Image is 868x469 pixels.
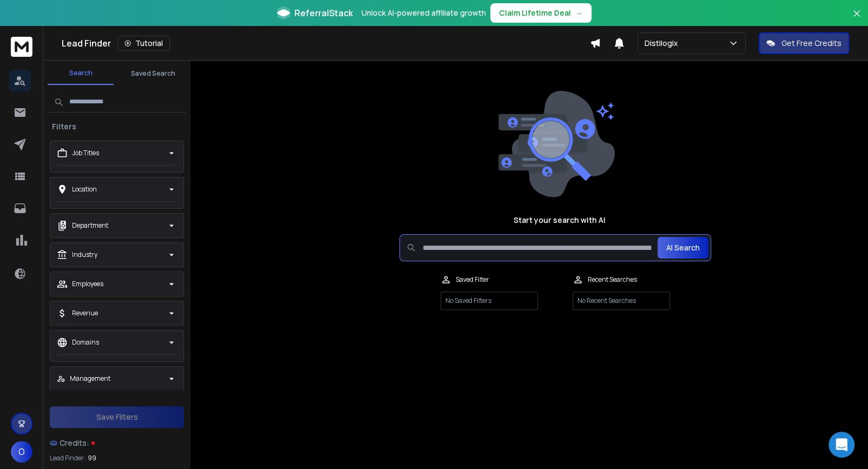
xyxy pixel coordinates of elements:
[72,309,98,318] p: Revenue
[62,36,590,51] div: Lead Finder
[117,36,170,51] button: Tutorial
[850,6,864,32] button: Close banner
[72,185,97,194] p: Location
[573,292,670,310] p: No Recent Searches
[70,374,110,383] p: Management
[490,3,591,23] button: Claim Lifetime Deal→
[828,432,854,458] div: Open Intercom Messenger
[781,38,841,49] p: Get Free Credits
[294,6,353,19] span: ReferralStack
[50,454,86,463] p: Lead Finder:
[48,121,81,132] h3: Filters
[759,32,849,54] button: Get Free Credits
[575,8,583,18] span: →
[588,275,637,284] p: Recent Searches
[456,275,489,284] p: Saved Filter
[88,454,96,463] span: 99
[72,338,99,347] p: Domains
[50,432,184,454] a: Credits:
[72,280,103,288] p: Employees
[361,8,486,18] p: Unlock AI-powered affiliate growth
[496,91,615,197] img: image
[657,237,708,259] button: AI Search
[60,438,89,448] span: Credits:
[72,250,97,259] p: Industry
[72,221,108,230] p: Department
[72,149,99,157] p: Job Titles
[11,441,32,463] button: O
[120,63,186,84] button: Saved Search
[645,38,682,49] p: Distilogix
[514,215,606,226] h1: Start your search with AI
[440,292,538,310] p: No Saved Filters
[48,62,114,85] button: Search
